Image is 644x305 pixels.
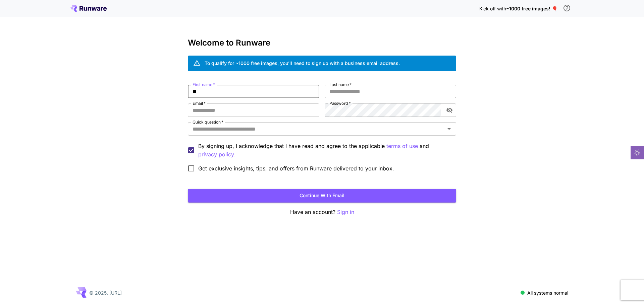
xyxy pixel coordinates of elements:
button: In order to qualify for free credit, you need to sign up with a business email address and click ... [560,1,574,15]
div: To qualify for ~1000 free images, you’ll need to sign up with a business email address. [205,60,400,67]
button: Sign in [337,208,354,216]
button: toggle password visibility [443,104,455,116]
span: ~1000 free images! 🎈 [506,6,557,11]
button: Continue with email [188,189,456,203]
h3: Welcome to Runware [188,38,456,48]
p: terms of use [386,142,418,150]
button: Open [444,124,454,134]
span: Kick off with [479,6,506,11]
button: By signing up, I acknowledge that I have read and agree to the applicable and privacy policy. [386,142,418,150]
p: By signing up, I acknowledge that I have read and agree to the applicable and [198,142,451,159]
label: Quick question [193,119,223,125]
label: Last name [329,82,352,87]
p: © 2025, [URL] [89,289,122,296]
label: Password [329,100,351,106]
button: By signing up, I acknowledge that I have read and agree to the applicable terms of use and [198,150,235,159]
p: All systems normal [527,289,568,296]
span: Get exclusive insights, tips, and offers from Runware delivered to your inbox. [198,164,394,172]
p: Have an account? [188,208,456,216]
p: privacy policy. [198,150,235,159]
label: Email [193,100,206,106]
label: First name [193,82,215,87]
